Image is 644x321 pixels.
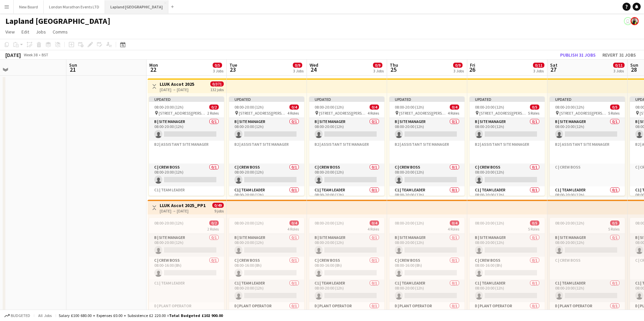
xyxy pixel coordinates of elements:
[470,218,545,317] div: 08:00-20:00 (12h)0/55 RolesB | Site Manager0/108:00-20:00 (12h) C | Crew Boss0/108:00-16:00 (8h) ...
[293,63,302,68] span: 0/9
[105,0,168,13] button: Lapland [GEOGRAPHIC_DATA]
[475,105,504,110] span: 08:00-20:00 (12h)
[315,220,344,226] span: 08:00-20:00 (12h)
[234,220,264,226] span: 08:00-20:00 (12h)
[37,313,53,318] span: All jobs
[550,218,625,317] div: 08:00-20:00 (12h)0/55 RolesB | Site Manager0/108:00-20:00 (12h) C | Crew BossC1 | Team Leader0/10...
[533,68,544,73] div: 3 Jobs
[229,97,304,196] app-job-card: Updated08:00-20:00 (12h)0/4 [STREET_ADDRESS][PERSON_NAME]4 RolesB | Site Manager0/108:00-20:00 (1...
[149,118,224,141] app-card-role: B | Site Manager0/108:00-20:00 (12h)
[212,203,224,208] span: 0/49
[160,87,194,92] div: [DATE] → [DATE]
[213,63,222,68] span: 0/5
[470,97,545,102] div: Updated
[309,279,384,302] app-card-role: C1 | Team Leader0/108:00-20:00 (12h)
[149,234,224,257] app-card-role: B | Site Manager0/108:00-20:00 (12h)
[389,97,465,196] app-job-card: Updated08:00-20:00 (12h)0/4 [STREET_ADDRESS][PERSON_NAME]4 RolesB | Site Manager0/108:00-20:00 (1...
[229,118,304,141] app-card-role: B | Site Manager0/108:00-20:00 (12h)
[309,186,384,209] app-card-role: C1 | Team Leader0/108:00-20:00 (12h)
[36,29,46,35] span: Jobs
[528,227,539,232] span: 5 Roles
[287,227,299,232] span: 4 Roles
[21,29,29,35] span: Edit
[293,68,304,73] div: 3 Jobs
[470,257,545,279] app-card-role: C | Crew Boss0/108:00-16:00 (8h)
[600,51,639,59] button: Revert 31 jobs
[229,62,237,68] span: Tue
[210,81,224,86] span: 0/371
[453,63,463,68] span: 0/9
[149,279,224,302] app-card-role-placeholder: C1 | Team Leader
[149,186,224,209] app-card-role-placeholder: C1 | Team Leader
[389,164,465,186] app-card-role: C | Crew Boss0/108:00-20:00 (12h)
[5,29,15,35] span: View
[470,164,545,186] app-card-role: C | Crew Boss0/108:00-20:00 (12h)
[530,220,539,226] span: 0/5
[289,220,299,226] span: 0/4
[33,27,49,36] a: Jobs
[149,218,224,317] app-job-card: 08:00-20:00 (12h)0/22 RolesB | Site Manager0/108:00-20:00 (12h) C | Crew Boss0/108:00-16:00 (8h) ...
[229,218,304,317] div: 08:00-20:00 (12h)0/44 RolesB | Site Manager0/108:00-20:00 (12h) C | Crew Boss0/108:00-16:00 (8h) ...
[309,257,384,279] app-card-role: C | Crew Boss0/108:00-16:00 (8h)
[289,105,299,110] span: 0/4
[309,66,318,73] span: 24
[234,105,264,110] span: 08:00-20:00 (12h)
[309,97,384,196] app-job-card: Updated08:00-20:00 (12h)0/4 [STREET_ADDRESS][PERSON_NAME]4 RolesB | Site Manager0/108:00-20:00 (1...
[613,68,624,73] div: 3 Jobs
[207,227,219,232] span: 2 Roles
[630,62,638,68] span: Sun
[239,111,287,116] span: [STREET_ADDRESS][PERSON_NAME]
[149,257,224,279] app-card-role: C | Crew Boss0/108:00-16:00 (8h)
[229,279,304,302] app-card-role: C1 | Team Leader0/108:00-20:00 (12h)
[373,63,382,68] span: 0/9
[207,111,219,116] span: 2 Roles
[3,312,31,319] button: Budgeted
[550,118,625,141] app-card-role: B | Site Manager0/108:00-20:00 (12h)
[309,234,384,257] app-card-role: B | Site Manager0/108:00-20:00 (12h)
[399,111,448,116] span: [STREET_ADDRESS][PERSON_NAME]
[470,118,545,141] app-card-role: B | Site Manager0/108:00-20:00 (12h)
[11,313,30,318] span: Budgeted
[22,52,39,57] span: Week 38
[149,97,224,196] app-job-card: Updated08:00-20:00 (12h)0/2 [STREET_ADDRESS][PERSON_NAME]2 RolesB | Site Manager0/108:00-20:00 (1...
[229,234,304,257] app-card-role: B | Site Manager0/108:00-20:00 (12h)
[229,257,304,279] app-card-role: C | Crew Boss0/108:00-16:00 (8h)
[229,164,304,186] app-card-role: C | Crew Boss0/108:00-20:00 (12h)
[395,220,424,226] span: 08:00-20:00 (12h)
[450,220,459,226] span: 0/4
[19,27,32,36] a: Edit
[315,105,344,110] span: 08:00-20:00 (12h)
[149,97,224,102] div: Updated
[470,234,545,257] app-card-role: B | Site Manager0/108:00-20:00 (12h)
[229,186,304,209] app-card-role: C1 | Team Leader0/108:00-20:00 (12h)
[550,97,625,196] div: Updated08:00-20:00 (12h)0/5 [STREET_ADDRESS][PERSON_NAME]5 RolesB | Site Manager0/108:00-20:00 (1...
[149,164,224,186] app-card-role: C | Crew Boss0/108:00-20:00 (12h)
[160,81,194,87] h3: LLUK Ascot 2025
[370,105,379,110] span: 0/4
[389,141,465,164] app-card-role-placeholder: B2 | Assistant Site Manager
[389,279,465,302] app-card-role: C1 | Team Leader0/108:00-20:00 (12h)
[228,66,237,73] span: 23
[389,234,465,257] app-card-role: B | Site Manager0/108:00-20:00 (12h)
[608,227,620,232] span: 5 Roles
[149,62,158,68] span: Mon
[550,234,625,257] app-card-role: B | Site Manager0/108:00-20:00 (12h)
[44,0,105,13] button: London Marathon Events LTD
[309,218,384,317] app-job-card: 08:00-20:00 (12h)0/44 RolesB | Site Manager0/108:00-20:00 (12h) C | Crew Boss0/108:00-16:00 (8h) ...
[550,97,625,102] div: Updated
[631,17,639,25] app-user-avatar: Oliver Kent
[42,52,48,57] div: BST
[309,97,384,102] div: Updated
[319,111,368,116] span: [STREET_ADDRESS][PERSON_NAME]
[154,220,183,226] span: 08:00-20:00 (12h)
[390,62,398,68] span: Thu
[624,17,632,25] app-user-avatar: Shona Argue
[160,202,206,208] h3: LLUK Ascot 2025_PP1
[373,68,384,73] div: 3 Jobs
[550,186,625,209] app-card-role: C1 | Team Leader0/108:00-20:00 (12h)
[470,97,545,196] div: Updated08:00-20:00 (12h)0/5 [STREET_ADDRESS][PERSON_NAME]5 RolesB | Site Manager0/108:00-20:00 (1...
